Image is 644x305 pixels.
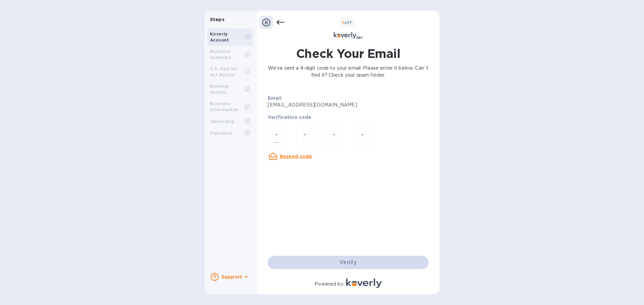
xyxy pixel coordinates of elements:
p: Powered by [315,281,343,288]
b: Ownership [210,119,234,124]
p: [EMAIL_ADDRESS][DOMAIN_NAME] [268,101,371,108]
b: Support [221,274,242,280]
h1: Check Your Email [296,45,400,62]
p: We’ve sent a 4-digit code to your email. Please enter it below. Can`t find it? Check your spam fo... [268,65,429,79]
b: U.S. Patriot Act Notice [210,66,237,77]
b: Signature [210,131,233,136]
b: Banking Details [210,84,229,95]
u: Resend code [280,154,312,159]
span: 1 [342,20,344,25]
b: Email [268,95,281,101]
b: Koverly Account [210,31,229,43]
p: Verification code [268,114,429,121]
b: Business Summary [210,49,231,60]
b: Steps [210,17,224,22]
b: of 7 [342,20,352,25]
b: Business Information [210,101,238,112]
